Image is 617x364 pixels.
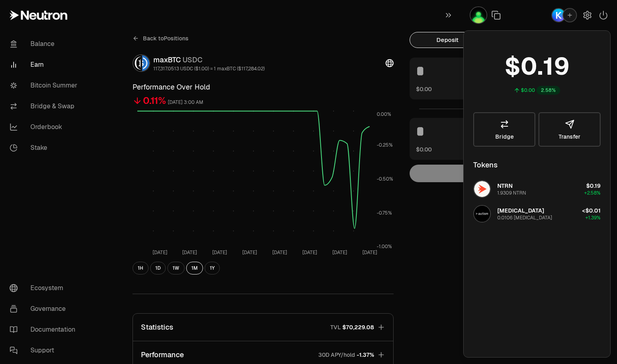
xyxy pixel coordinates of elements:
div: 0.0106 [MEDICAL_DATA] [497,215,552,221]
tspan: -0.75% [377,210,392,216]
img: AUTISM Logo [474,206,490,222]
div: maxBTC [153,54,265,66]
tspan: [DATE] [152,249,167,256]
tspan: -0.25% [377,142,393,148]
span: <$0.01 [582,207,601,214]
img: NTRN Logo [474,181,490,197]
a: Governance [3,298,86,319]
a: Balance [3,34,86,54]
tspan: -0.50% [377,176,393,182]
a: Bridge [473,112,535,147]
button: 0xEvilPixie (DROP,Neutron) [470,6,487,24]
a: Bitcoin Summer [3,75,86,96]
a: Support [3,340,86,361]
div: 2.58% [537,86,560,95]
button: Transfer [539,112,601,147]
img: Keplr [552,9,565,22]
div: $0.00 [521,87,535,93]
div: 1.9309 NTRN [497,190,526,196]
img: USDC Logo [142,55,149,71]
p: 30D APY/hold [318,351,355,359]
a: Back toPositions [133,32,189,45]
span: +1.39% [585,215,601,221]
span: $70,229.08 [342,323,374,331]
img: maxBTC Logo [133,55,141,71]
tspan: 0.00% [377,111,391,117]
span: [MEDICAL_DATA] [497,207,544,214]
button: 1H [133,262,149,274]
tspan: [DATE] [332,249,347,256]
span: NTRN [497,182,512,189]
button: 1W [167,262,185,274]
tspan: [DATE] [212,249,227,256]
span: Transfer [559,134,581,139]
div: Tokens [473,159,498,171]
a: Earn [3,54,86,75]
div: [DATE] 3:00 AM [168,98,203,107]
a: Orderbook [3,117,86,137]
tspan: [DATE] [302,249,317,256]
button: $0.00 [416,145,432,153]
span: +2.58% [584,190,601,196]
button: StatisticsTVL$70,229.08 [133,314,393,341]
div: 0.11% [143,94,166,107]
a: Ecosystem [3,278,86,298]
button: NTRN LogoNTRN1.9309 NTRN$0.19+2.58% [468,177,605,201]
button: 1M [186,262,203,274]
h3: Performance Over Hold [133,82,394,93]
span: $0.19 [586,182,601,189]
button: Keplr [551,8,577,22]
tspan: [DATE] [272,249,287,256]
button: 1D [150,262,166,274]
tspan: [DATE] [182,249,197,256]
button: 1Y [205,262,220,274]
tspan: -1.00% [377,243,392,250]
a: Stake [3,137,86,158]
button: Deposit [410,32,485,48]
button: AUTISM Logo[MEDICAL_DATA]0.0106 [MEDICAL_DATA]<$0.01+1.39% [468,202,605,226]
a: Documentation [3,319,86,340]
span: Bridge [495,134,514,139]
tspan: [DATE] [242,249,257,256]
p: TVL [330,323,341,331]
span: Back to Positions [143,34,189,42]
div: 117,317.0513 USDC ($1.00) = 1 maxBTC ($117,284.02) [153,66,265,72]
tspan: [DATE] [362,249,377,256]
p: Performance [141,349,184,360]
button: $0.00 [416,85,432,93]
img: 0xEvilPixie (DROP,Neutron) [470,7,486,23]
span: USDC [183,55,203,64]
a: Bridge & Swap [3,96,86,117]
span: -1.37% [357,351,374,359]
p: Statistics [141,322,173,333]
